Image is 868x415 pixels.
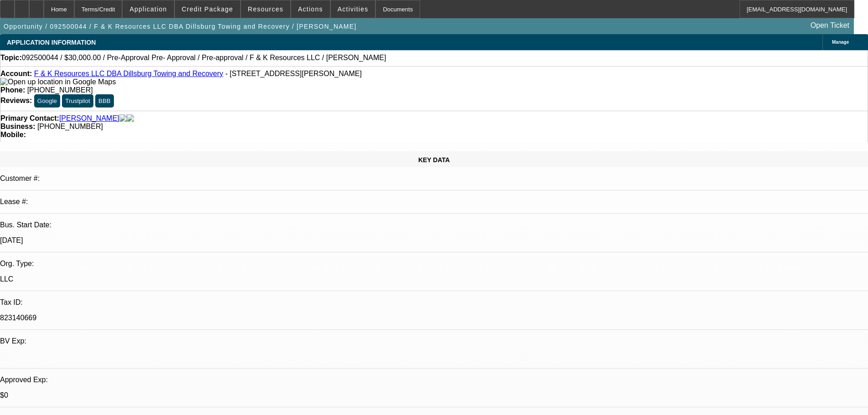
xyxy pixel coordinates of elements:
span: Activities [338,5,369,13]
span: Application [129,5,167,13]
strong: Mobile: [0,131,26,138]
button: Activities [331,0,375,18]
button: Google [34,94,60,108]
button: Actions [291,0,330,18]
span: Credit Package [182,5,233,13]
span: Actions [298,5,323,13]
a: [PERSON_NAME] [59,114,119,123]
button: Credit Package [175,0,240,18]
span: Opportunity / 092500044 / F & K Resources LLC DBA Dillsburg Towing and Recovery / [PERSON_NAME] [4,23,356,30]
span: Manage [832,40,849,45]
button: Resources [241,0,290,18]
a: F & K Resources LLC DBA Dillsburg Towing and Recovery [34,70,223,77]
span: [PHONE_NUMBER] [27,86,93,94]
span: KEY DATA [418,156,450,164]
a: View Google Maps [0,78,116,86]
button: Trustpilot [62,94,93,108]
span: Resources [248,5,283,13]
button: BBB [95,94,114,108]
span: - [STREET_ADDRESS][PERSON_NAME] [225,70,362,77]
strong: Primary Contact: [0,114,59,123]
button: Application [123,0,174,18]
strong: Reviews: [0,97,32,104]
a: Open Ticket [807,18,853,33]
span: [PHONE_NUMBER] [37,123,103,130]
img: linkedin-icon.png [127,114,134,123]
strong: Account: [0,70,32,77]
strong: Phone: [0,86,25,94]
span: 092500044 / $30,000.00 / Pre-Approval Pre- Approval / Pre-approval / F & K Resources LLC / [PERSO... [22,54,386,62]
strong: Business: [0,123,35,130]
img: facebook-icon.png [119,114,127,123]
img: Open up location in Google Maps [0,78,116,86]
span: APPLICATION INFORMATION [7,39,96,46]
strong: Topic: [0,54,22,62]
